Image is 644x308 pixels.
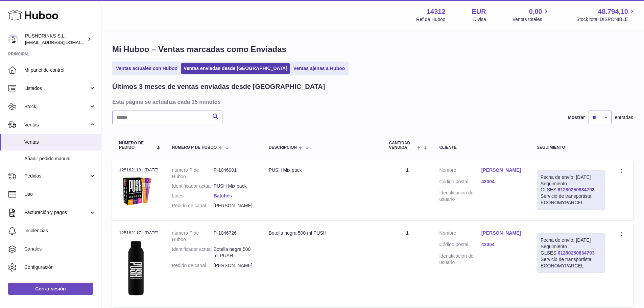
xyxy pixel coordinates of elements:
div: 125162118 | [DATE] [119,167,159,173]
span: Cantidad vendida [389,141,415,150]
span: entradas [615,114,633,121]
span: Ventas [24,139,96,145]
span: Número de pedido [119,141,152,150]
div: PUSHDRINKS S.L. [25,33,86,46]
a: 61280250834793 [558,250,595,256]
span: 48.794,10 [598,7,628,16]
dd: P-1046901 [214,167,255,180]
dt: Código postal [439,179,481,187]
div: 125162117 | [DATE] [119,230,159,236]
img: internalAdmin-14312@internal.huboo.com [8,34,18,44]
dt: número P de Huboo [172,230,214,243]
h2: Últimos 3 meses de ventas enviadas desde [GEOGRAPHIC_DATA] [112,82,325,91]
img: 1748598111.jpg [119,238,153,299]
span: número P de Huboo [172,145,217,150]
dd: Botella negra 500 ml PUSH [214,246,255,259]
div: Botella negra 500 ml PUSH [269,230,376,236]
dt: número P de Huboo [172,167,214,180]
a: 42004 [481,179,523,185]
dd: [PERSON_NAME] [214,262,255,269]
td: 1 [382,160,433,220]
span: 0,00 [529,7,542,16]
a: [PERSON_NAME] [481,167,523,173]
div: Seguimiento GLSES: [537,170,605,210]
strong: 14312 [427,7,446,16]
span: Stock total DISPONIBLE [576,16,636,23]
a: [PERSON_NAME] [481,230,523,236]
span: Listados [24,85,89,92]
div: PUSH Mix pack [269,167,376,173]
a: 61280250834793 [558,187,595,192]
div: Fecha de envío: [DATE] [541,174,601,181]
div: Servicio de transportista: ECONOMYPARCEL [541,193,601,206]
div: Ref de Huboo [416,16,445,23]
span: [EMAIL_ADDRESS][DOMAIN_NAME] [25,40,99,45]
dt: Nombre [439,167,481,175]
a: Ventas actuales con Huboo [114,63,180,74]
span: Descripción [269,145,297,150]
span: Incidencias [24,228,96,234]
div: Servicio de transportista: ECONOMYPARCEL [541,256,601,269]
span: Facturación y pagos [24,209,89,216]
td: 1 [382,223,433,307]
a: 0,00 Ventas totales [512,7,550,23]
dt: Código postal [439,241,481,250]
span: Pedidos [24,173,89,179]
strong: EUR [472,7,486,16]
dd: P-1046726 [214,230,255,243]
span: Stock [24,103,89,110]
span: Añadir pedido manual [24,156,96,162]
div: Seguimiento GLSES: [537,233,605,273]
span: Ventas [24,122,89,128]
div: Cliente [439,145,523,150]
span: Mi panel de control [24,67,96,73]
a: Ventas ajenas a Huboo [291,63,348,74]
a: Ventas enviadas desde [GEOGRAPHIC_DATA] [181,63,290,74]
span: Ventas totales [512,16,550,23]
dt: Identificación del usuario [439,253,481,266]
dt: Lotes [172,193,214,199]
div: Fecha de envío: [DATE] [541,237,601,243]
h3: Esta página se actualiza cada 15 minutos [112,98,631,105]
dd: [PERSON_NAME] [214,203,255,209]
a: 42004 [481,241,523,248]
dt: Pedido de canal [172,203,214,209]
div: Divisa [473,16,486,23]
h1: Mi Huboo – Ventas marcadas como Enviadas [112,44,633,55]
dt: Identificador actual [172,246,214,259]
dt: Identificación del usuario [439,190,481,203]
a: Batches [214,193,232,198]
span: Canales [24,246,96,252]
span: Uso [24,191,96,197]
a: 48.794,10 Stock total DISPONIBLE [576,7,636,23]
a: Cerrar sesión [8,283,93,295]
div: Seguimiento [537,145,605,150]
dt: Nombre [439,230,481,238]
img: 143121750924561.png [119,175,153,207]
span: Configuración [24,264,96,270]
dt: Pedido de canal [172,262,214,269]
dt: Identificador actual [172,183,214,189]
dd: PUSH Mix pack [214,183,255,189]
label: Mostrar [568,114,585,121]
